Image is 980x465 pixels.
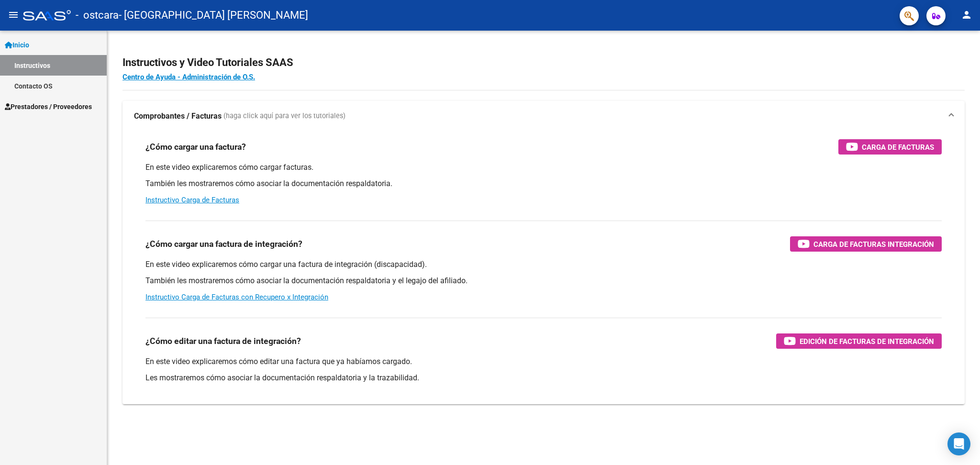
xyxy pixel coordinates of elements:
span: Prestadores / Proveedores [5,101,92,112]
h3: ¿Cómo cargar una factura? [145,140,246,154]
p: Les mostraremos cómo asociar la documentación respaldatoria y la trazabilidad. [145,373,942,383]
a: Instructivo Carga de Facturas [145,196,239,204]
div: Open Intercom Messenger [947,432,970,455]
button: Carga de Facturas [838,139,942,155]
button: Edición de Facturas de integración [776,333,942,349]
h3: ¿Cómo editar una factura de integración? [145,334,301,348]
h3: ¿Cómo cargar una factura de integración? [145,237,302,251]
span: Carga de Facturas [862,141,934,153]
span: - [GEOGRAPHIC_DATA] [PERSON_NAME] [119,5,308,26]
mat-expansion-panel-header: Comprobantes / Facturas (haga click aquí para ver los tutoriales) [122,101,965,132]
p: También les mostraremos cómo asociar la documentación respaldatoria. [145,178,942,189]
span: Inicio [5,40,29,50]
h2: Instructivos y Video Tutoriales SAAS [122,54,965,72]
span: (haga click aquí para ver los tutoriales) [223,111,345,122]
div: Comprobantes / Facturas (haga click aquí para ver los tutoriales) [122,132,965,404]
mat-icon: person [961,9,972,21]
p: En este video explicaremos cómo cargar una factura de integración (discapacidad). [145,259,942,270]
p: En este video explicaremos cómo cargar facturas. [145,162,942,173]
p: En este video explicaremos cómo editar una factura que ya habíamos cargado. [145,356,942,367]
span: Carga de Facturas Integración [813,238,934,250]
a: Centro de Ayuda - Administración de O.S. [122,73,255,81]
strong: Comprobantes / Facturas [134,111,222,122]
span: Edición de Facturas de integración [800,335,934,347]
p: También les mostraremos cómo asociar la documentación respaldatoria y el legajo del afiliado. [145,276,942,286]
button: Carga de Facturas Integración [790,236,942,252]
mat-icon: menu [8,9,19,21]
a: Instructivo Carga de Facturas con Recupero x Integración [145,293,328,301]
span: - ostcara [76,5,119,26]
